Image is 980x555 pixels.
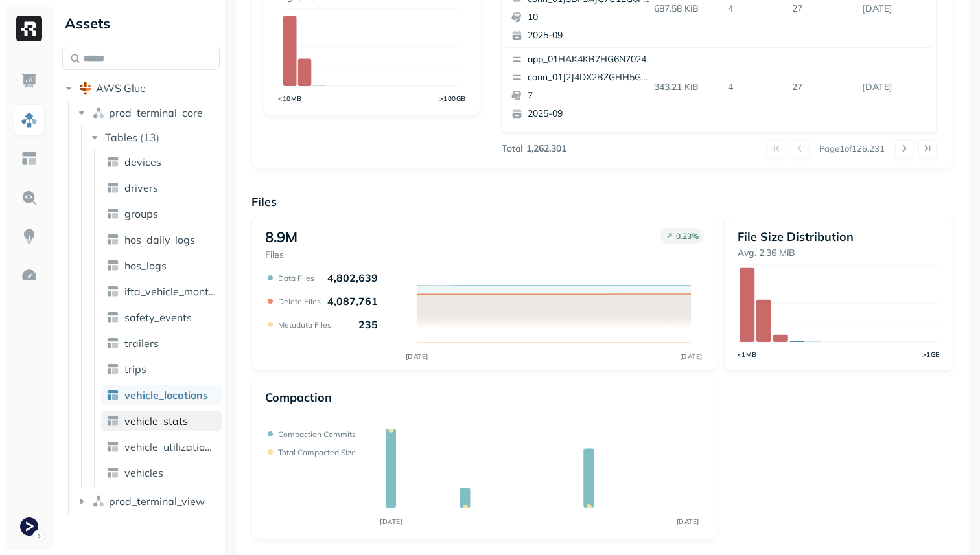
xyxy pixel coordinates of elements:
[101,462,222,483] a: vehicles
[92,495,105,508] img: namespace
[327,271,378,284] p: 4,802,639
[106,440,119,453] img: table
[109,106,203,119] span: prod_terminal_core
[101,281,222,302] a: ifta_vehicle_months
[327,295,378,308] p: 4,087,761
[106,363,119,376] img: table
[62,13,220,34] div: Assets
[124,363,146,376] span: trips
[278,320,331,330] p: Metadata Files
[21,73,38,89] img: Dashboard
[21,150,38,167] img: Asset Explorer
[106,337,119,350] img: table
[20,517,38,536] img: Terminal
[106,414,119,427] img: table
[88,127,221,148] button: Tables(13)
[124,466,163,479] span: vehicles
[124,259,167,272] span: hos_logs
[75,102,220,123] button: prod_terminal_core
[502,142,522,155] p: Total
[124,414,188,427] span: vehicle_stats
[106,233,119,246] img: table
[787,76,857,98] p: 27
[677,517,699,526] tspan: [DATE]
[101,333,222,354] a: trailers
[124,311,192,324] span: safety_events
[528,29,653,42] p: 2025-09
[21,228,38,245] img: Insights
[124,337,159,350] span: trailers
[857,76,932,98] p: Sep 19, 2025
[96,82,146,95] span: AWS Glue
[528,53,653,66] p: app_01HAK4KB7HG6N7024210G3S8D5
[358,318,378,331] p: 235
[676,231,699,241] p: 0.23 %
[101,307,222,328] a: safety_events
[101,359,222,379] a: trips
[62,78,220,98] button: AWS Glue
[265,390,332,405] p: Compaction
[528,11,653,24] p: 10
[265,249,297,261] p: Files
[106,285,119,298] img: table
[140,131,159,144] p: ( 13 )
[106,389,119,402] img: table
[124,181,158,194] span: drivers
[278,447,356,457] p: Total compacted size
[649,76,723,98] p: 343.21 KiB
[101,152,222,172] a: devices
[101,255,222,276] a: hos_logs
[75,491,220,512] button: prod_terminal_view
[278,297,321,306] p: Delete Files
[101,203,222,224] a: groups
[106,181,119,194] img: table
[278,95,302,102] tspan: <10MB
[738,350,757,358] tspan: <1MB
[106,259,119,272] img: table
[124,389,208,402] span: vehicle_locations
[506,48,659,126] button: app_01HAK4KB7HG6N7024210G3S8D5conn_01J2J4DX2BZGHH5GRBRBG3F6SG72025-09
[528,71,653,84] p: conn_01J2J4DX2BZGHH5GRBRBG3F6SG
[106,155,119,168] img: table
[922,350,940,358] tspan: >1GB
[528,108,653,120] p: 2025-09
[278,429,356,439] p: Compaction commits
[738,247,940,259] p: Avg. 2.36 MiB
[251,194,954,209] p: Files
[101,411,222,431] a: vehicle_stats
[124,207,158,220] span: groups
[124,440,216,453] span: vehicle_utilization_day
[738,229,940,244] p: File Size Distribution
[439,95,466,102] tspan: >100GB
[278,273,314,283] p: Data Files
[106,311,119,324] img: table
[101,385,222,405] a: vehicle_locations
[405,352,428,361] tspan: [DATE]
[101,177,222,198] a: drivers
[526,142,566,155] p: 1,262,301
[21,189,38,206] img: Query Explorer
[105,131,137,144] span: Tables
[124,233,195,246] span: hos_daily_logs
[723,76,787,98] p: 4
[380,517,402,526] tspan: [DATE]
[92,106,105,119] img: namespace
[679,352,702,361] tspan: [DATE]
[124,155,161,168] span: devices
[21,267,38,284] img: Optimization
[819,142,885,154] p: Page 1 of 126,231
[16,16,42,41] img: Ryft
[109,495,205,508] span: prod_terminal_view
[106,207,119,220] img: table
[124,285,216,298] span: ifta_vehicle_months
[79,82,92,95] img: root
[106,466,119,479] img: table
[101,229,222,250] a: hos_daily_logs
[265,228,297,246] p: 8.9M
[21,111,38,128] img: Assets
[101,436,222,457] a: vehicle_utilization_day
[528,89,653,102] p: 7
[506,126,659,204] button: app_01HAK4KB7HG6N7024210G3S8D5conn_01J0K4C7N8TTW7YHMBJMADS0D732025-09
